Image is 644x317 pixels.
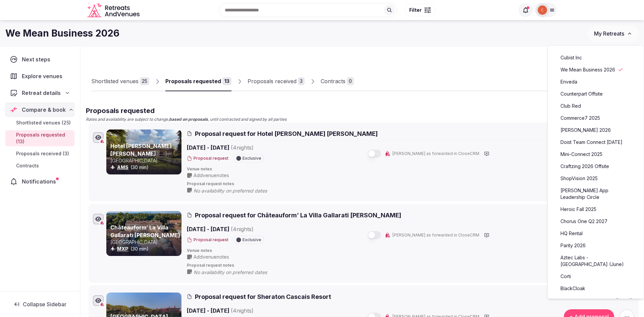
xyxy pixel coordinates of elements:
[554,252,637,270] a: Aztec Labs - [GEOGRAPHIC_DATA] (June)
[243,238,261,242] span: Exclusive
[405,4,435,16] button: Filter
[195,211,401,219] span: Proposal request for Châteauform’ La Villa Gallarati [PERSON_NAME]
[187,307,305,315] span: [DATE] - [DATE]
[16,150,69,157] span: Proposals received (3)
[110,239,180,246] p: [GEOGRAPHIC_DATA]
[554,89,637,99] a: Counterpart Offsite
[5,149,74,158] a: Proposals received (3)
[187,263,634,268] span: Proposal request notes
[195,293,331,301] span: Proposal request for Sheraton Cascais Resort
[554,240,637,251] a: Parity 2026
[22,89,61,97] span: Retreat details
[222,77,231,85] div: 13
[169,117,208,122] strong: based on proposals
[321,72,354,91] a: Contracts0
[554,52,637,63] a: Cubist Inc
[22,177,59,186] span: Notifications
[554,76,637,87] a: Enveda
[110,143,172,157] a: Hotel [PERSON_NAME] [PERSON_NAME]
[140,77,149,85] div: 25
[554,228,637,239] a: HQ Rental
[5,297,74,312] button: Collapse Sidebar
[298,77,305,85] div: 3
[5,174,74,189] a: Notifications
[16,131,72,145] span: Proposals requested (13)
[110,164,180,171] div: (30 min)
[5,118,74,127] a: Shortlisted venues (25)
[231,144,254,151] span: ( 4 night s )
[110,157,180,164] p: [GEOGRAPHIC_DATA]
[86,117,639,122] p: Rates and availability are subject to change, , until contracted and signed by all parties
[594,30,624,37] span: My Retreats
[91,72,149,91] a: Shortlisted venues25
[165,77,221,85] div: Proposals requested
[22,55,53,63] span: Next steps
[554,283,637,294] a: BlackCloak
[91,77,139,85] div: Shortlisted venues
[538,5,547,15] img: Catalina
[554,125,637,136] a: [PERSON_NAME] 2026
[195,129,378,138] span: Proposal request for Hotel [PERSON_NAME] [PERSON_NAME]
[117,246,128,252] a: MXP
[554,216,637,227] a: Chorus One Q2 2027
[23,301,66,308] span: Collapse Sidebar
[117,164,128,171] button: AMS
[231,307,254,314] span: ( 4 night s )
[392,232,479,238] span: [PERSON_NAME] as forwarded in CloseCRM
[194,188,280,194] span: No availability on preferred dates
[588,25,639,42] button: My Retreats
[231,226,254,232] span: ( 4 night s )
[194,269,280,276] span: No availability on preferred dates
[165,72,231,91] a: Proposals requested13
[187,237,228,243] button: Proposal request
[554,271,637,282] a: Corti
[5,69,74,83] a: Explore venues
[194,172,229,179] span: Add venue notes
[5,130,74,146] a: Proposals requested (13)
[5,27,119,40] h1: We Mean Business 2026
[554,185,637,203] a: [PERSON_NAME] App Leadership Circle
[117,164,128,170] a: AMS
[187,144,305,152] span: [DATE] - [DATE]
[554,137,637,148] a: Doist Team Connect [DATE]
[86,106,639,115] h2: Proposals requested
[16,119,71,126] span: Shortlisted venues (25)
[187,225,305,233] span: [DATE] - [DATE]
[554,64,637,75] a: We Mean Business 2026
[409,7,422,13] span: Filter
[248,77,297,85] div: Proposals received
[110,246,180,252] div: (30 min)
[554,204,637,215] a: Heroic Fall 2025
[554,161,637,172] a: Craftzing 2026 Offsite
[187,248,634,254] span: Venue notes
[87,3,141,18] a: Visit the homepage
[554,295,637,306] a: Aleph Company Offsite - [DATE]
[187,181,634,187] span: Proposal request notes
[243,156,261,160] span: Exclusive
[16,162,39,169] span: Contracts
[554,101,637,111] a: Club Red
[187,166,634,172] span: Venue notes
[554,149,637,160] a: Mini-Connect 2025
[87,3,141,18] svg: Retreats and Venues company logo
[392,151,479,157] span: [PERSON_NAME] as forwarded in CloseCRM
[22,72,65,80] span: Explore venues
[347,77,354,85] div: 0
[554,173,637,184] a: ShopVision 2025
[5,52,74,66] a: Next steps
[194,254,229,260] span: Add venue notes
[110,224,180,238] a: Châteauform’ La Villa Gallarati [PERSON_NAME]
[554,113,637,123] a: Commerce7 2025
[248,72,305,91] a: Proposals received3
[5,161,74,170] a: Contracts
[22,106,66,114] span: Compare & book
[187,156,228,161] button: Proposal request
[117,246,128,252] button: MXP
[321,77,345,85] div: Contracts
